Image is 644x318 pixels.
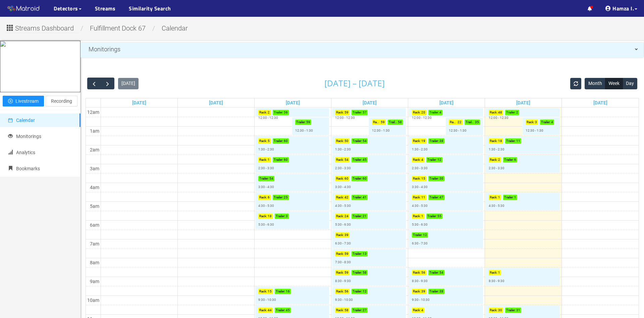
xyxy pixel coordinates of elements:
p: 1:30 - 2:30 [258,147,274,152]
p: Rack : [336,157,344,163]
button: Week [605,78,623,89]
p: 8:30 - 9:30 [335,278,351,284]
p: Trailer : [466,120,474,125]
p: 12:00 - 12:30 [258,115,278,121]
p: Rack : [490,195,497,200]
p: 4 [439,110,441,115]
span: Monitorings [16,134,41,139]
p: Rack : [259,289,267,294]
p: Trailer : [353,157,362,163]
p: 1:30 - 2:30 [335,147,351,152]
a: Go to October 3, 2025 [515,98,532,107]
p: Rack : [527,120,534,125]
p: Rack : [259,138,267,144]
p: 12:30 - 1:30 [526,128,543,133]
button: Recording [46,96,77,106]
p: 9:30 - 10:30 [335,297,353,303]
p: Rack : [373,120,380,125]
p: Trailer : [429,138,439,144]
p: 59 [381,120,385,125]
p: 5:30 - 6:30 [335,222,351,227]
p: 12:00 - 12:30 [489,115,508,121]
p: 48 [498,110,502,115]
p: Trailer : [429,195,439,200]
span: calendar [8,118,13,123]
p: 24 [344,214,348,219]
p: 45 [286,308,290,313]
a: Go to October 2, 2025 [438,98,455,107]
p: Trailer : [274,138,283,144]
p: Rack : [336,308,344,313]
p: Rack : [336,251,344,257]
p: Rack : [413,110,421,115]
p: 4 [421,308,423,313]
p: 12 [423,232,427,238]
p: 2 [516,110,518,115]
img: 1759470562.858558_dup_1759470563351.jpg [0,41,6,92]
span: calendar [157,24,193,32]
p: Trailer : [429,176,439,181]
p: Rack : [490,138,497,144]
p: Rack : [336,176,344,181]
div: 9am [89,278,101,285]
p: Trailer : [353,138,362,144]
div: 5am [89,202,101,210]
p: 3 [286,214,288,219]
p: 3:30 - 4:30 [335,184,351,190]
p: Rack : [336,270,344,275]
div: 4am [89,184,101,191]
p: 4:30 - 5:30 [412,203,428,209]
p: Trailer : [429,289,439,294]
span: Recording [51,97,72,105]
p: 3:30 - 4:30 [258,184,274,190]
div: 1am [89,127,101,135]
div: 7am [89,240,101,247]
p: 30 [439,176,443,181]
p: Rack : [413,289,421,294]
div: 3am [89,165,101,172]
p: Rack : [259,308,267,313]
p: Trailer : [276,308,285,313]
p: Rack : [413,157,421,163]
span: play-circle [8,99,13,104]
p: 57 [363,110,367,115]
div: Monitorings [80,43,644,56]
p: Trailer : [276,214,285,219]
p: 60 [363,176,367,181]
span: / [151,24,157,32]
p: 50 [344,138,348,144]
p: 59 [344,110,348,115]
p: 27 [363,308,367,313]
button: Next Week [101,78,114,89]
p: Rack : [413,308,421,313]
p: 13 [363,251,367,257]
p: 20 [421,110,425,115]
p: 1 [498,195,500,200]
a: Go to October 1, 2025 [361,98,378,107]
p: 5:30 - 6:30 [258,222,274,227]
p: Rack : [259,157,267,163]
p: Trailer : [506,138,516,144]
p: Trailer : [504,157,514,163]
p: Rack : [259,214,267,219]
p: 54 [269,176,273,181]
p: 9:30 - 10:30 [412,297,430,303]
p: 6 [514,157,516,163]
p: Trailer : [259,176,269,181]
p: 1 [421,214,423,219]
p: 4 [421,157,423,163]
p: 39 [421,289,425,294]
p: Rack : [336,110,344,115]
p: Trailer : [274,110,283,115]
p: 16 [286,289,290,294]
p: 38 [439,138,443,144]
p: 41 [363,195,367,200]
p: Rack : [413,176,421,181]
p: Trailer : [353,308,362,313]
button: [DATE] [118,78,139,89]
p: 12:30 - 1:30 [295,128,313,133]
p: 6 [268,195,270,200]
a: Go to September 28, 2025 [131,98,148,107]
p: 56 [344,289,348,294]
p: 2:30 - 3:30 [335,166,351,171]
